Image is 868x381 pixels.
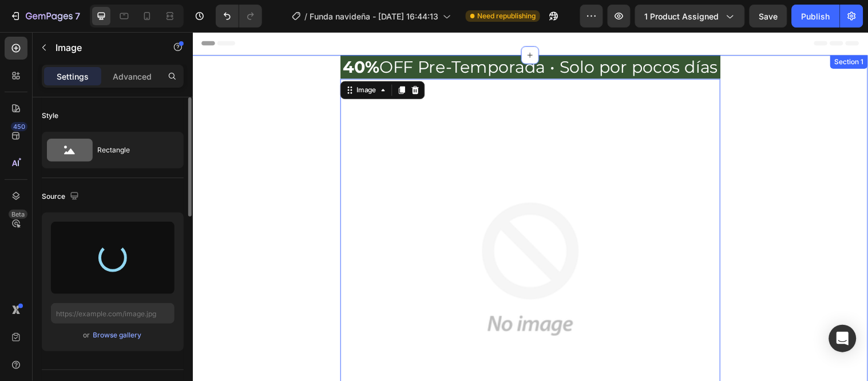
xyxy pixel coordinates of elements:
[477,11,536,21] span: Need republishing
[489,223,528,262] button: Carousel Next Arrow
[310,10,438,22] span: Funda navideña - [DATE] 16:44:13
[51,303,175,324] input: https://example.com/image.jpg
[651,25,684,36] div: Section 1
[802,10,830,22] div: Publish
[645,10,719,22] span: 1 product assigned
[759,11,778,21] span: Save
[216,5,262,28] div: Undo/Redo
[635,5,745,28] button: 1 product assigned
[97,137,167,163] div: Rectangle
[5,5,85,28] button: 7
[750,5,787,28] button: Save
[56,41,153,54] p: Image
[829,325,857,352] div: Open Intercom Messenger
[42,111,58,121] div: Style
[57,70,89,83] p: Settings
[93,330,142,340] div: Browse gallery
[304,10,307,22] span: /
[75,9,80,23] p: 7
[93,329,142,341] button: Browse gallery
[84,328,90,342] span: or
[9,210,27,219] div: Beta
[42,189,81,205] div: Source
[113,70,152,83] p: Advanced
[11,122,27,131] div: 450
[165,54,189,64] div: Image
[792,5,840,28] button: Publish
